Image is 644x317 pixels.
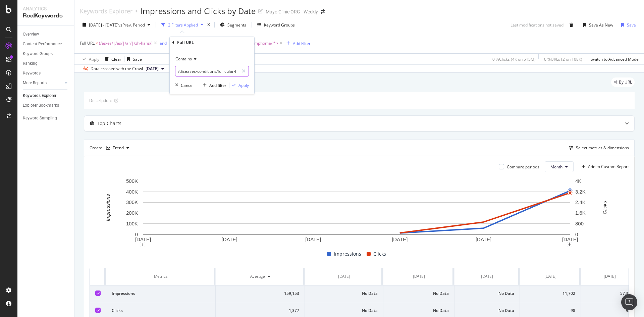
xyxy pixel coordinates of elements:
[160,40,167,46] div: and
[227,22,246,28] span: Segments
[392,237,408,243] text: [DATE]
[143,65,167,73] button: [DATE]
[221,308,299,314] div: 1,377
[90,177,624,245] svg: A chart.
[89,22,118,28] span: [DATE] - [DATE]
[238,83,249,88] div: Apply
[23,31,39,38] div: Overview
[209,83,226,88] div: Add filter
[266,8,318,15] div: Mayo Clinic ORG - Weekly
[492,56,536,62] div: 0 % Clicks ( 4K on 515M )
[106,285,216,302] td: Impressions
[80,54,99,64] button: Apply
[175,56,192,62] span: Contains
[140,242,145,247] div: 1
[591,56,639,62] div: Switch to Advanced Mode
[373,250,386,258] span: Clicks
[389,308,449,314] div: No Data
[588,54,639,64] button: Switch to Advanced Mode
[619,80,632,84] span: By URL
[255,19,298,30] button: Keyword Groups
[105,194,111,221] text: Impressions
[126,210,138,216] text: 200K
[575,210,586,216] text: 1.6K
[222,237,237,243] text: [DATE]
[575,178,581,184] text: 4K
[102,54,121,64] button: Clear
[118,22,145,28] span: vs Prev. Period
[575,231,578,237] text: 0
[305,237,321,243] text: [DATE]
[544,273,556,279] div: [DATE]
[321,9,325,14] div: arrow-right-arrow-left
[23,41,69,48] a: Content Performance
[23,70,69,77] a: Keywords
[481,273,493,279] div: [DATE]
[23,50,69,57] a: Keyword Groups
[562,237,578,243] text: [DATE]
[23,12,69,20] div: RealKeywords
[23,80,47,87] div: More Reports
[113,146,124,150] div: Trend
[135,237,151,243] text: [DATE]
[413,273,425,279] div: [DATE]
[23,41,62,48] div: Content Performance
[567,242,572,247] div: plus
[89,56,99,62] div: Apply
[96,40,98,46] span: ≠
[80,19,153,30] button: [DATE] - [DATE]vsPrev. Period
[293,41,311,46] div: Add Filter
[97,120,121,127] div: Top Charts
[221,290,299,297] div: 159,153
[112,273,210,279] div: Metrics
[23,80,63,87] a: More Reports
[550,164,562,170] span: Month
[586,290,633,297] div: 57,375
[619,19,636,30] button: Save
[627,22,636,28] div: Save
[99,39,153,48] span: (/es-es/|/es/|/ar/|/zh-hans/)
[91,66,143,72] div: Data crossed with the Crawl
[80,7,132,15] div: Keywords Explorer
[172,82,194,89] button: Cancel
[23,60,38,67] div: Ranking
[217,19,249,30] button: Segments
[284,39,311,47] button: Add Filter
[126,200,138,205] text: 300K
[140,5,256,17] div: Impressions and Clicks by Date
[586,308,633,314] div: 921
[575,200,586,205] text: 2.4K
[126,221,138,226] text: 100K
[507,164,539,170] div: Compare periods
[23,92,56,99] div: Keywords Explorer
[579,161,629,172] button: Add to Custom Report
[146,66,159,72] span: 2025 Aug. 27th
[621,294,637,310] div: Open Intercom Messenger
[264,22,295,28] div: Keyword Groups
[334,250,361,258] span: Impressions
[23,115,57,122] div: Keyword Sampling
[588,165,629,169] div: Add to Custom Report
[229,82,249,89] button: Apply
[23,102,59,109] div: Explorer Bookmarks
[168,22,198,28] div: 2 Filters Applied
[250,273,265,279] div: Average
[90,143,132,153] div: Create
[511,22,563,28] div: Last modifications not saved
[135,231,138,237] text: 0
[567,144,629,152] button: Select metrics & dimensions
[80,40,95,46] span: Full URL
[602,201,607,214] text: Clicks
[124,54,142,64] button: Save
[545,161,574,172] button: Month
[581,19,613,30] button: Save As New
[604,273,616,279] div: [DATE]
[338,273,350,279] div: [DATE]
[525,308,575,314] div: 98
[575,221,584,226] text: 800
[111,56,121,62] div: Clear
[126,178,138,184] text: 500K
[23,50,53,57] div: Keyword Groups
[133,56,142,62] div: Save
[206,21,212,28] div: times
